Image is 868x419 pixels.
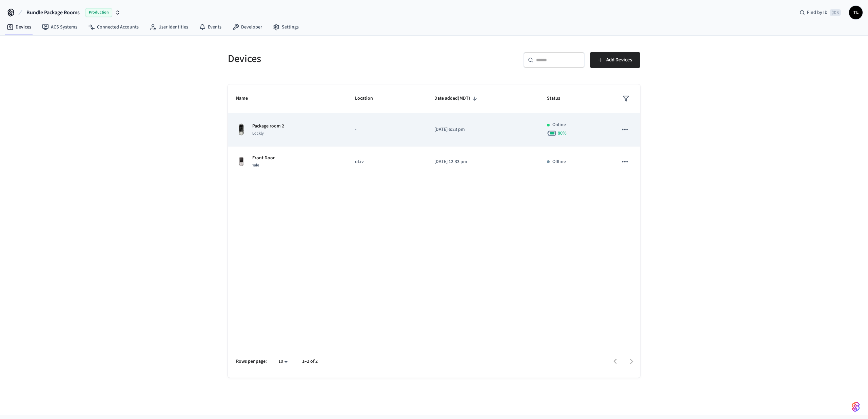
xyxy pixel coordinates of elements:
[552,121,566,128] p: Online
[434,126,531,133] p: [DATE] 6:23 pm
[83,21,144,33] a: Connected Accounts
[355,158,418,165] p: oLiv
[355,126,418,133] p: -
[236,156,247,167] img: Yale Assure Touchscreen Wifi Smart Lock, Satin Nickel, Front
[268,21,304,33] a: Settings
[37,21,83,33] a: ACS Systems
[850,6,862,19] span: TL
[830,9,841,16] span: ⌘ K
[275,357,291,366] div: 10
[252,131,264,136] span: Lockly
[807,9,828,16] span: Find by ID
[547,93,569,104] span: Status
[1,21,37,33] a: Devices
[852,401,860,412] img: SeamLogoGradient.69752ec5.svg
[144,21,194,33] a: User Identities
[849,6,863,19] button: TL
[355,93,382,104] span: Location
[194,21,227,33] a: Events
[302,358,318,365] p: 1–2 of 2
[552,158,566,165] p: Offline
[794,6,846,19] div: Find by ID⌘ K
[252,162,259,168] span: Yale
[236,358,267,365] p: Rows per page:
[590,52,640,68] button: Add Devices
[558,130,567,137] span: 80 %
[228,52,430,66] h5: Devices
[606,56,632,64] span: Add Devices
[26,8,80,17] span: Bundle Package Rooms
[227,21,268,33] a: Developer
[252,155,275,162] p: Front Door
[434,93,479,104] span: Date added(MDT)
[236,123,247,136] img: Lockly Vision Lock, Front
[85,8,112,17] span: Production
[236,93,257,104] span: Name
[434,158,531,165] p: [DATE] 12:33 pm
[252,123,284,130] p: Package room 2
[228,84,640,177] table: sticky table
